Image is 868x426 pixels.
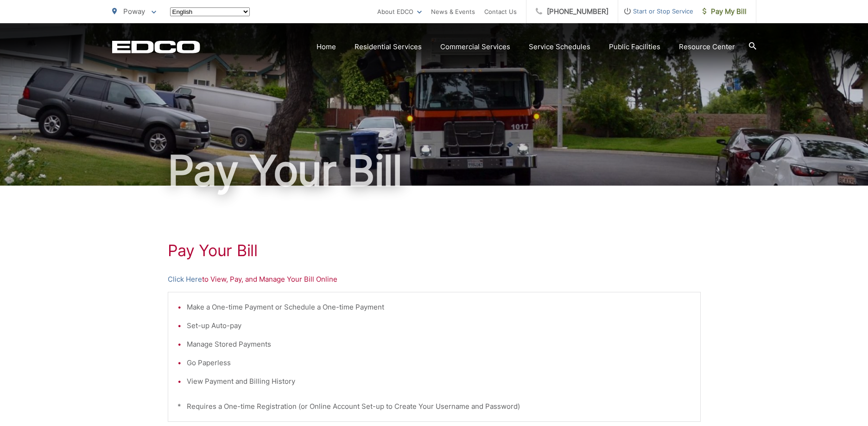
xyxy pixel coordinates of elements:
[168,241,701,260] h1: Pay Your Bill
[679,41,735,52] a: Resource Center
[187,376,691,387] li: View Payment and Billing History
[187,320,691,331] li: Set-up Auto-pay
[703,6,747,17] span: Pay My Bill
[168,274,202,285] a: Click Here
[609,41,660,52] a: Public Facilities
[187,302,691,313] li: Make a One-time Payment or Schedule a One-time Payment
[112,40,200,53] a: EDCD logo. Return to the homepage.
[317,41,336,52] a: Home
[123,7,145,16] span: Poway
[187,357,691,368] li: Go Paperless
[484,6,517,17] a: Contact Us
[112,148,756,194] h1: Pay Your Bill
[377,6,422,17] a: About EDCO
[355,41,422,52] a: Residential Services
[170,7,250,16] select: Select a language
[529,41,590,52] a: Service Schedules
[431,6,475,17] a: News & Events
[187,339,691,350] li: Manage Stored Payments
[177,401,691,412] p: * Requires a One-time Registration (or Online Account Set-up to Create Your Username and Password)
[440,41,510,52] a: Commercial Services
[168,274,701,285] p: to View, Pay, and Manage Your Bill Online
